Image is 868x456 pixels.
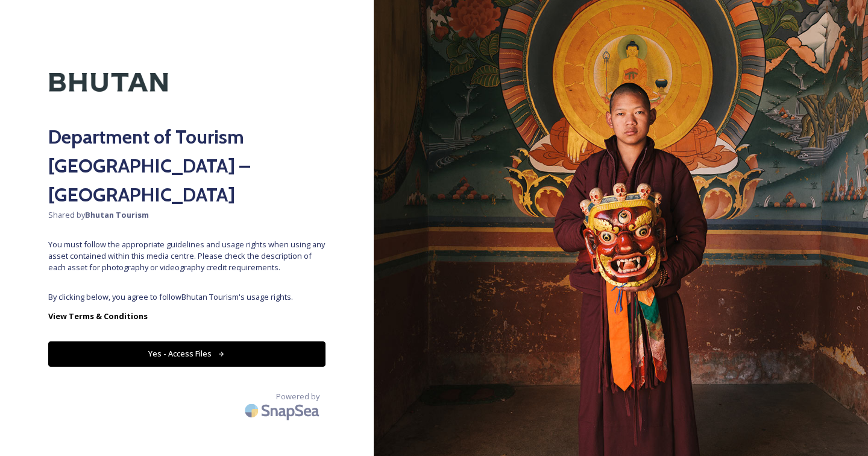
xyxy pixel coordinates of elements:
span: By clicking below, you agree to follow Bhutan Tourism 's usage rights. [48,291,325,303]
span: Shared by [48,209,325,221]
button: Yes - Access Files [48,341,325,366]
strong: View Terms & Conditions [48,311,148,321]
span: Powered by [276,391,319,402]
span: You must follow the appropriate guidelines and usage rights when using any asset contained within... [48,239,325,274]
a: View Terms & Conditions [48,309,325,323]
img: Kingdom-of-Bhutan-Logo.png [48,48,169,116]
img: SnapSea Logo [241,396,325,425]
strong: Bhutan Tourism [85,209,149,220]
h2: Department of Tourism [GEOGRAPHIC_DATA] – [GEOGRAPHIC_DATA] [48,122,325,209]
